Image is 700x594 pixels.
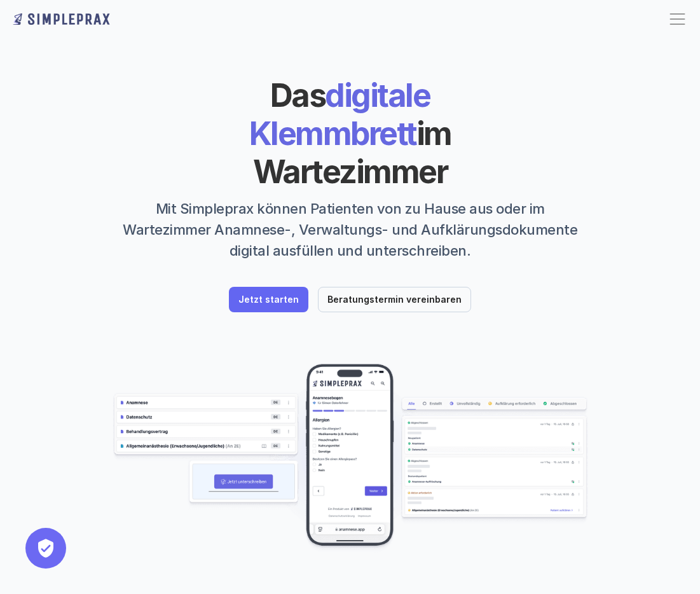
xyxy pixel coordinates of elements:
h1: digitale Klemmbrett [167,76,533,191]
img: Beispielscreenshots aus der Simpleprax Anwendung [112,363,589,553]
p: Jetzt starten [238,294,299,305]
span: im Wartezimmer [253,114,457,191]
span: Das [270,76,326,114]
p: Mit Simpleprax können Patienten von zu Hause aus oder im Wartezimmer Anamnese-, Verwaltungs- und ... [112,198,589,261]
a: Jetzt starten [229,287,308,312]
a: Beratungstermin vereinbaren [318,287,471,312]
p: Beratungstermin vereinbaren [327,294,462,305]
